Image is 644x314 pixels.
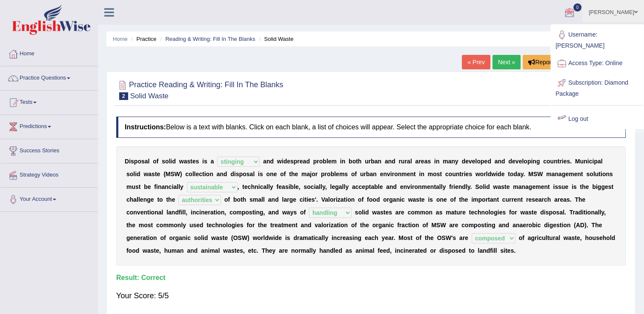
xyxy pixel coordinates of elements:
b: d [223,171,227,177]
b: u [360,171,364,177]
b: l [253,171,255,177]
a: Next » [492,55,521,69]
b: e [484,158,487,165]
b: n [606,171,610,177]
b: t [459,171,461,177]
b: e [287,158,290,165]
b: n [255,183,258,190]
b: a [424,158,428,165]
b: o [243,171,246,177]
b: p [481,158,484,165]
b: e [421,158,424,165]
b: s [586,171,590,177]
b: d [230,171,234,177]
b: r [317,158,319,165]
b: i [129,158,131,165]
b: a [263,158,266,165]
span: 2 [119,92,128,100]
b: n [220,171,223,177]
b: h [358,158,362,165]
b: e [300,158,303,165]
b: n [383,171,387,177]
b: n [158,183,162,190]
b: l [177,183,178,190]
b: d [306,158,310,165]
b: y [270,183,273,190]
b: n [373,171,377,177]
b: a [448,158,452,165]
b: l [133,171,135,177]
b: ) [180,171,182,177]
b: s [204,158,207,165]
b: s [260,171,263,177]
b: l [268,183,270,190]
li: Solid Waste [257,35,293,43]
b: h [251,183,255,190]
b: n [451,158,455,165]
b: S [170,171,174,177]
b: e [274,171,277,177]
b: e [278,183,282,190]
b: t [581,171,583,177]
b: o [352,158,356,165]
b: t [202,171,204,177]
b: o [524,158,527,165]
b: s [246,171,250,177]
b: t [139,183,141,190]
b: a [369,171,373,177]
b: n [410,171,414,177]
b: e [336,171,339,177]
b: e [565,171,569,177]
button: Report Question [523,55,584,69]
b: i [156,183,158,190]
b: t [155,171,157,177]
b: d [488,171,492,177]
h2: Practice Reading & Writing: Fill In The Blanks [116,79,283,100]
b: p [313,158,317,165]
b: w [143,171,148,177]
b: e [465,158,469,165]
b: e [574,171,578,177]
b: i [282,158,283,165]
li: Practice [129,35,156,43]
b: e [244,183,248,190]
b: r [392,171,394,177]
b: d [513,171,517,177]
b: t [242,183,244,190]
b: b [349,158,352,165]
b: r [297,158,299,165]
b: t [356,158,358,165]
b: s [567,158,570,165]
b: n [577,171,581,177]
b: d [508,158,512,165]
small: Solid Waste [130,92,169,100]
b: n [532,158,536,165]
b: s [610,171,613,177]
b: S [533,171,537,177]
b: l [169,158,171,165]
b: l [334,171,336,177]
b: s [187,158,190,165]
b: n [421,171,424,177]
b: n [498,158,501,165]
a: « Prev [462,55,490,69]
b: l [326,158,328,165]
b: m [301,171,306,177]
b: v [469,158,472,165]
b: s [162,158,165,165]
b: o [547,158,550,165]
b: b [144,183,148,190]
b: n [398,171,402,177]
b: n [456,171,460,177]
b: l [266,183,268,190]
b: m [443,158,448,165]
b: y [455,158,458,165]
b: n [266,158,270,165]
b: a [517,171,521,177]
b: o [602,171,606,177]
b: e [196,171,199,177]
b: b [366,171,370,177]
b: u [550,158,554,165]
b: t [440,171,442,177]
b: w [475,171,480,177]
